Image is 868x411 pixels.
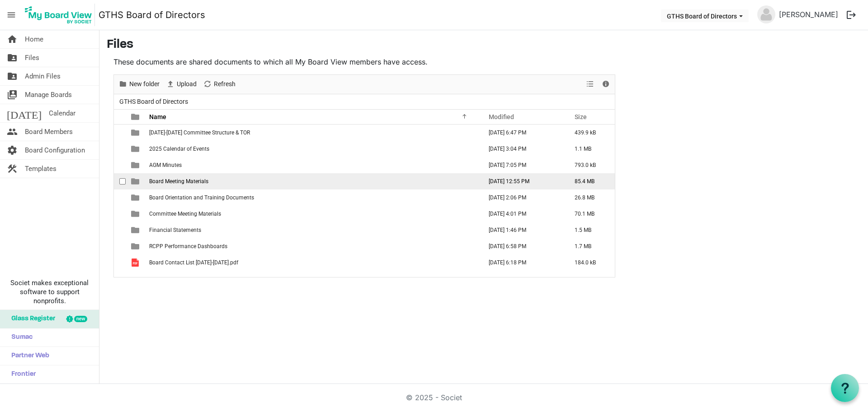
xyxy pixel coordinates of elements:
[25,123,73,141] span: Board Members
[565,222,615,238] td: 1.5 MB is template cell column header Size
[7,86,18,104] span: switch_account
[25,30,43,48] span: Home
[775,5,842,23] a: [PERSON_NAME]
[565,141,615,157] td: 1.1 MB is template cell column header Size
[565,254,615,271] td: 184.0 kB is template cell column header Size
[176,79,198,90] span: Upload
[479,157,565,173] td: June 26, 2024 7:05 PM column header Modified
[149,178,208,185] span: Board Meeting Materials
[213,79,236,90] span: Refresh
[114,254,126,271] td: checkbox
[757,5,775,23] img: no-profile-picture.svg
[146,222,479,238] td: Financial Statements is template cell column header Name
[7,67,18,85] span: folder_shared
[146,189,479,206] td: Board Orientation and Training Documents is template cell column header Name
[22,4,99,26] a: My Board View Logo
[479,254,565,271] td: April 16, 2025 6:18 PM column header Modified
[99,6,205,24] a: GTHS Board of Directors
[598,75,613,94] div: Details
[479,206,565,222] td: July 24, 2025 4:01 PM column header Modified
[7,123,18,141] span: people
[406,393,462,402] a: © 2025 - Societ
[479,238,565,254] td: July 16, 2025 6:58 PM column header Modified
[583,75,598,94] div: View
[661,9,749,22] button: GTHS Board of Directors dropdownbutton
[149,146,209,152] span: 2025 Calendar of Events
[600,79,612,90] button: Details
[74,316,87,322] div: new
[146,125,479,141] td: 2024-2025 Committee Structure & TOR is template cell column header Name
[114,238,126,254] td: checkbox
[126,189,146,206] td: is template cell column header type
[114,125,126,141] td: checkbox
[149,211,221,217] span: Committee Meeting Materials
[114,157,126,173] td: checkbox
[149,194,254,201] span: Board Orientation and Training Documents
[7,328,33,346] span: Sumac
[479,141,565,157] td: February 20, 2025 3:04 PM column header Modified
[146,254,479,271] td: Board Contact List 2024-2025.pdf is template cell column header Name
[114,206,126,222] td: checkbox
[117,79,161,90] button: New folder
[25,49,39,67] span: Files
[126,125,146,141] td: is template cell column header type
[565,125,615,141] td: 439.9 kB is template cell column header Size
[126,141,146,157] td: is template cell column header type
[479,173,565,189] td: August 14, 2025 12:55 PM column header Modified
[163,75,200,94] div: Upload
[202,79,237,90] button: Refresh
[842,5,861,24] button: logout
[565,173,615,189] td: 85.4 MB is template cell column header Size
[114,141,126,157] td: checkbox
[146,141,479,157] td: 2025 Calendar of Events is template cell column header Name
[25,67,61,85] span: Admin Files
[146,238,479,254] td: RCPP Performance Dashboards is template cell column header Name
[575,113,587,120] span: Size
[565,157,615,173] td: 793.0 kB is template cell column header Size
[479,222,565,238] td: June 26, 2025 1:46 PM column header Modified
[146,206,479,222] td: Committee Meeting Materials is template cell column header Name
[114,222,126,238] td: checkbox
[126,157,146,173] td: is template cell column header type
[479,125,565,141] td: June 26, 2024 6:47 PM column header Modified
[200,75,239,94] div: Refresh
[49,104,75,122] span: Calendar
[479,189,565,206] td: June 26, 2025 2:06 PM column header Modified
[4,278,95,305] span: Societ makes exceptional software to support nonprofits.
[149,227,201,233] span: Financial Statements
[113,56,615,67] p: These documents are shared documents to which all My Board View members have access.
[126,222,146,238] td: is template cell column header type
[7,141,18,159] span: settings
[7,30,18,48] span: home
[7,160,18,178] span: construction
[565,238,615,254] td: 1.7 MB is template cell column header Size
[149,129,250,136] span: [DATE]-[DATE] Committee Structure & TOR
[107,37,861,53] h3: Files
[114,173,126,189] td: checkbox
[25,141,85,159] span: Board Configuration
[146,173,479,189] td: Board Meeting Materials is template cell column header Name
[7,104,42,122] span: [DATE]
[126,238,146,254] td: is template cell column header type
[149,162,182,168] span: AGM Minutes
[7,347,49,365] span: Partner Web
[114,189,126,206] td: checkbox
[7,49,18,67] span: folder_shared
[149,259,238,266] span: Board Contact List [DATE]-[DATE].pdf
[126,254,146,271] td: is template cell column header type
[149,113,166,120] span: Name
[115,75,163,94] div: New folder
[118,96,190,107] span: GTHS Board of Directors
[25,86,72,104] span: Manage Boards
[25,160,57,178] span: Templates
[165,79,198,90] button: Upload
[149,243,227,249] span: RCPP Performance Dashboards
[7,365,36,383] span: Frontier
[3,6,20,23] span: menu
[489,113,514,120] span: Modified
[126,173,146,189] td: is template cell column header type
[565,206,615,222] td: 70.1 MB is template cell column header Size
[7,310,55,328] span: Glass Register
[585,79,595,90] button: View dropdownbutton
[146,157,479,173] td: AGM Minutes is template cell column header Name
